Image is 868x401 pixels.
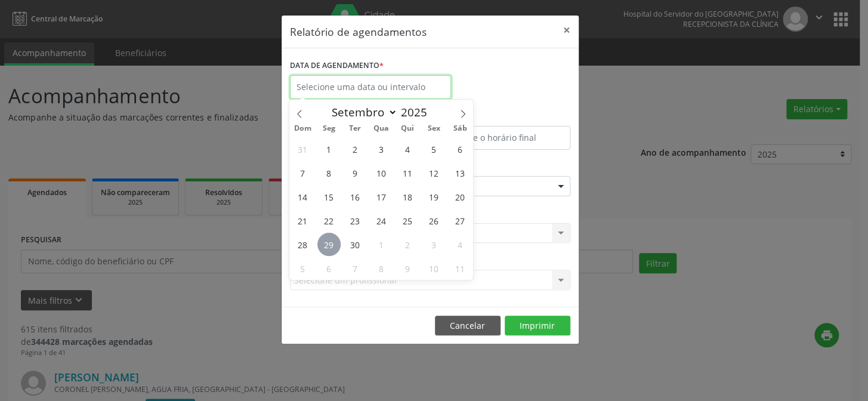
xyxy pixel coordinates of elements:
span: Setembro 13, 2025 [448,161,471,184]
span: Setembro 23, 2025 [344,209,367,232]
span: Setembro 24, 2025 [370,209,393,232]
span: Setembro 14, 2025 [291,185,314,208]
span: Outubro 7, 2025 [344,257,367,280]
span: Setembro 2, 2025 [344,137,367,161]
span: Setembro 15, 2025 [317,185,341,208]
span: Setembro 3, 2025 [370,137,393,161]
span: Setembro 29, 2025 [317,233,341,256]
label: ATÉ [433,107,570,126]
span: Dom [289,125,316,132]
span: Setembro 10, 2025 [370,161,393,184]
span: Setembro 21, 2025 [291,209,314,232]
input: Year [397,104,437,120]
span: Outubro 8, 2025 [370,257,393,280]
span: Qui [394,125,421,132]
span: Setembro 5, 2025 [422,137,445,161]
span: Seg [316,125,342,132]
span: Setembro 16, 2025 [344,185,367,208]
span: Setembro 27, 2025 [448,209,471,232]
span: Outubro 6, 2025 [317,257,341,280]
span: Setembro 20, 2025 [448,185,471,208]
label: DATA DE AGENDAMENTO [290,57,384,75]
span: Setembro 18, 2025 [396,185,419,208]
input: Selecione uma data ou intervalo [290,75,451,99]
span: Qua [368,125,394,132]
span: Setembro 30, 2025 [344,233,367,256]
span: Setembro 17, 2025 [370,185,393,208]
span: Sáb [447,125,473,132]
span: Setembro 28, 2025 [291,233,314,256]
select: Month [326,104,397,121]
span: Outubro 10, 2025 [422,257,445,280]
span: Setembro 19, 2025 [422,185,445,208]
span: Setembro 26, 2025 [422,209,445,232]
span: Setembro 11, 2025 [396,161,419,184]
input: Selecione o horário final [433,126,570,150]
span: Outubro 1, 2025 [370,233,393,256]
span: Agosto 31, 2025 [291,137,314,161]
span: Setembro 22, 2025 [317,209,341,232]
span: Setembro 6, 2025 [448,137,471,161]
button: Cancelar [435,316,501,336]
span: Outubro 5, 2025 [291,257,314,280]
span: Setembro 12, 2025 [422,161,445,184]
span: Ter [342,125,368,132]
span: Outubro 9, 2025 [396,257,419,280]
button: Imprimir [505,316,570,336]
span: Outubro 11, 2025 [448,257,471,280]
span: Outubro 3, 2025 [422,233,445,256]
span: Setembro 7, 2025 [291,161,314,184]
span: Outubro 4, 2025 [448,233,471,256]
button: Close [555,16,579,45]
span: Sex [421,125,447,132]
span: Outubro 2, 2025 [396,233,419,256]
span: Setembro 1, 2025 [317,137,341,161]
span: Setembro 8, 2025 [317,161,341,184]
span: Setembro 25, 2025 [396,209,419,232]
h5: Relatório de agendamentos [290,24,427,39]
span: Setembro 9, 2025 [344,161,367,184]
span: Setembro 4, 2025 [396,137,419,161]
